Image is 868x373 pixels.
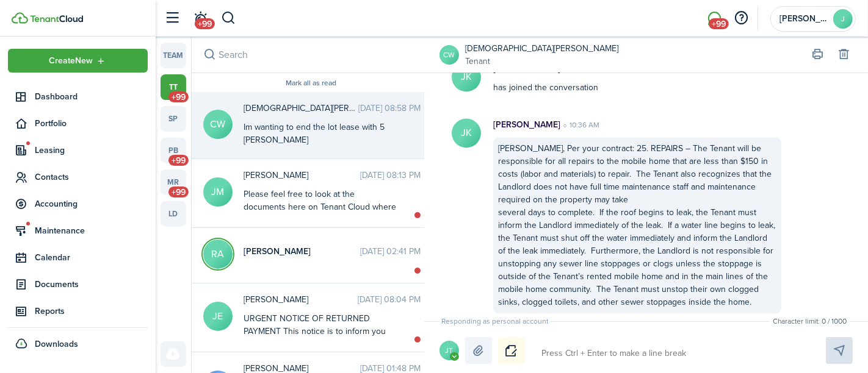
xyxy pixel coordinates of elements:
a: tt [161,74,186,100]
time: [DATE] 08:04 PM [358,293,421,306]
span: Create New [49,57,93,65]
span: +99 [195,18,215,29]
button: Notice [498,337,525,364]
img: TenantCloud [12,12,28,24]
span: +99 [168,187,189,197]
button: Open resource center [731,8,752,29]
div: Please feel free to look at the documents here on Tenant Cloud where you agreed to the terms. Tha... [244,188,396,239]
avatar-text: JT [439,341,459,360]
avatar-text: JE [203,302,233,331]
span: Maintenance [35,224,148,237]
a: sp [161,106,186,132]
time: [DATE] 08:58 PM [358,102,421,115]
avatar-text: RA [203,240,233,269]
a: Reports [8,299,148,323]
span: Accounting [35,197,148,210]
time: [DATE] 08:13 PM [360,169,421,182]
span: Downloads [35,338,78,350]
a: Notifications [189,3,212,34]
span: Dashboard [35,90,148,103]
div: [PERSON_NAME], Per your contract: 25. REPAIRS – The Tenant will be responsible for all repairs to... [493,137,781,313]
span: Contacts [35,171,148,183]
button: Mark all as read [286,79,336,88]
span: +99 [168,155,189,166]
button: Open sidebar [161,7,184,30]
a: team [161,43,186,68]
a: Tenant [465,55,618,68]
a: pb [161,138,186,163]
span: Jennifer Miley [244,169,360,182]
time: 10:36 AM [560,119,599,130]
avatar-text: JM [203,177,233,207]
span: Calendar [35,251,148,264]
input: search [192,37,430,73]
span: Jodi [779,15,828,23]
avatar-text: CW [203,110,233,139]
a: mr [161,169,186,195]
span: Reports [35,305,148,318]
span: Leasing [35,144,148,157]
avatar-text: J [833,9,853,29]
span: Jimietria Evans [244,293,358,306]
img: TenantCloud [30,15,83,23]
button: Open menu [439,341,465,364]
span: Christian Wootan [244,102,358,115]
button: Delete [836,46,853,63]
a: Dashboard [8,85,148,108]
div: has joined the conversation [481,62,794,94]
button: Search [201,46,219,63]
button: Search [221,8,236,29]
a: [DEMOGRAPHIC_DATA][PERSON_NAME] [465,42,618,55]
avatar-text: JK [452,62,481,91]
span: +99 [168,91,189,102]
div: Im wanting to end the lot lease with 5 [PERSON_NAME] [244,121,396,146]
button: Open menu [8,49,148,73]
a: CW [439,45,459,65]
time: [DATE] 02:41 PM [360,245,421,258]
p: [PERSON_NAME] [493,118,560,131]
span: Documents [35,278,148,291]
button: Print [809,46,826,63]
span: Riki Arvizu-Balderrama [244,245,360,258]
span: Responding as personal account [439,316,551,327]
small: Character limit: 0 / 1000 [770,316,850,327]
span: Portfolio [35,117,148,130]
avatar-text: JK [452,118,481,147]
a: ld [161,201,186,227]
